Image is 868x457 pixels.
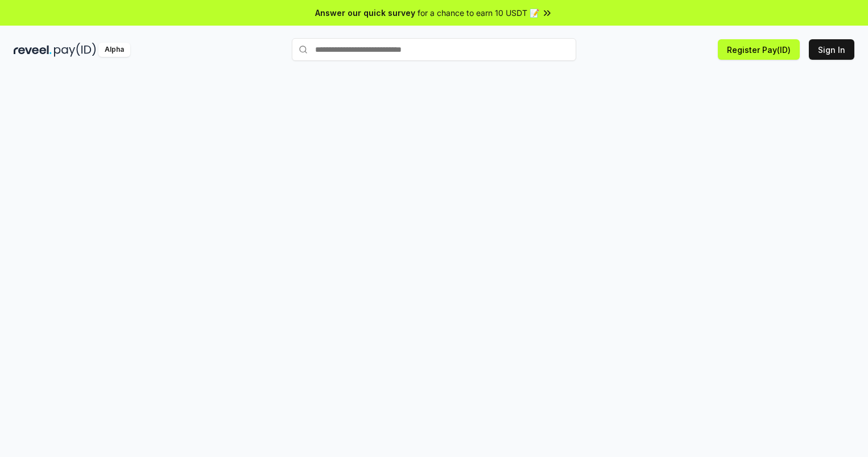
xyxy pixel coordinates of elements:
[54,43,96,57] img: pay_id
[809,39,854,60] button: Sign In
[418,7,539,19] span: for a chance to earn 10 USDT 📝
[315,7,415,19] span: Answer our quick survey
[718,39,800,60] button: Register Pay(ID)
[98,43,130,57] div: Alpha
[14,43,52,57] img: reveel_dark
